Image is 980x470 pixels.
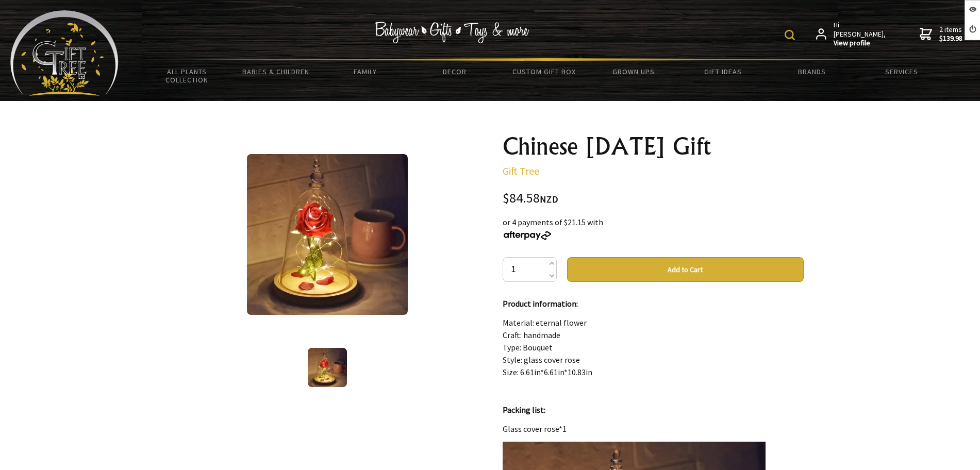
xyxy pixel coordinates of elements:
p: Glass cover rose*1 [503,423,804,435]
h1: Chinese [DATE] Gift [503,134,804,159]
a: Grown Ups [589,61,678,82]
strong: View profile [834,39,887,48]
div: $84.58 [503,192,804,206]
img: Afterpay [503,231,552,240]
a: 2 items$139.98 [920,21,962,48]
a: Gift Ideas [678,61,767,82]
a: All Plants Collection [142,61,231,91]
p: Material: eternal flower Craft: handmade Type: Bouquet Style: glass cover rose Size: 6.61in*6.61i... [503,316,804,378]
img: Chinese Valentine's Day Gift [308,348,347,387]
a: Family [321,61,410,82]
img: product search [785,30,795,40]
a: Babies & Children [231,61,321,82]
span: Hi [PERSON_NAME], [834,21,887,48]
a: Brands [768,61,857,82]
img: Babywear - Gifts - Toys & more [374,22,529,43]
span: NZD [540,193,558,205]
a: Decor [410,61,499,82]
strong: Packing list: [503,405,545,415]
strong: $139.98 [939,34,962,43]
strong: Product information: [503,298,578,309]
a: Gift Tree [503,164,539,177]
a: Services [857,61,946,82]
button: Add to Cart [567,257,804,282]
span: 2 items [939,25,962,43]
a: Custom Gift Box [500,61,589,82]
img: Babyware - Gifts - Toys and more... [10,10,119,96]
img: Chinese Valentine's Day Gift [247,154,408,315]
div: or 4 payments of $21.15 with [503,216,804,241]
a: Hi [PERSON_NAME],View profile [816,21,887,48]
